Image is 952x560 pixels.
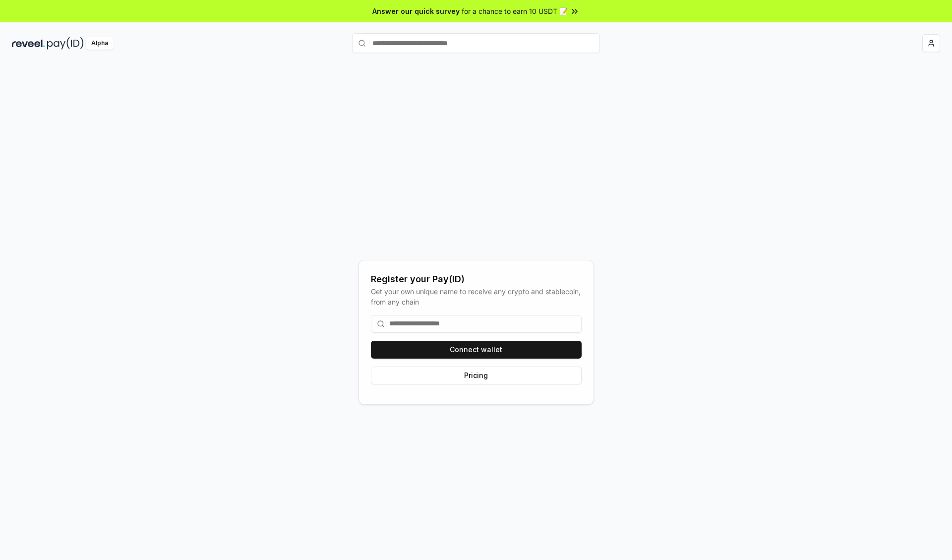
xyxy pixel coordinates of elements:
div: Register your Pay(ID) [371,272,582,286]
div: Get your own unique name to receive any crypto and stablecoin, from any chain [371,286,582,307]
span: Answer our quick survey [372,6,460,16]
button: Pricing [371,367,582,384]
div: Alpha [86,37,114,50]
span: for a chance to earn 10 USDT 📝 [462,6,568,16]
img: pay_id [47,37,84,50]
img: reveel_dark [12,37,45,50]
button: Connect wallet [371,341,582,359]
